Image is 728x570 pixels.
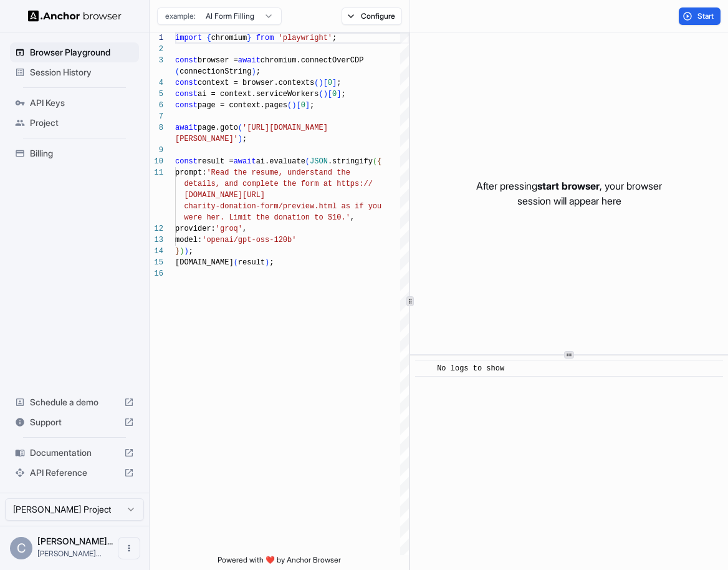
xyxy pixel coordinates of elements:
[150,257,163,268] div: 15
[150,145,163,156] div: 9
[377,157,381,166] span: {
[198,79,314,87] span: context = browser.contexts
[175,34,202,42] span: import
[206,168,350,177] span: 'Read the resume, understand the
[256,67,261,76] span: ;
[328,90,332,99] span: [
[328,79,332,87] span: 0
[342,7,402,25] button: Configure
[318,79,323,87] span: )
[350,213,355,222] span: ,
[256,34,274,42] span: from
[184,202,381,211] span: charity-donation-form/preview.html as if you
[238,123,242,132] span: (
[184,180,372,188] span: details, and complete the form at https://
[184,247,188,256] span: )
[679,7,721,25] button: Start
[242,135,247,143] span: ;
[242,225,247,233] span: ,
[251,67,256,76] span: )
[314,79,318,87] span: (
[198,90,318,99] span: ai = context.serviceWorkers
[150,44,163,55] div: 2
[180,67,251,76] span: connectionString
[476,178,662,208] p: After pressing , your browser session will appear here
[328,157,373,166] span: .stringify
[341,90,345,99] span: ;
[175,56,198,65] span: const
[292,101,296,110] span: )
[175,258,234,267] span: [DOMAIN_NAME]
[269,258,274,267] span: ;
[211,34,247,42] span: chromium
[30,66,134,79] span: Session History
[10,463,139,483] div: API Reference
[10,412,139,432] div: Support
[118,537,140,559] button: Open menu
[310,157,328,166] span: JSON
[150,223,163,234] div: 12
[337,79,341,87] span: ;
[150,268,163,279] div: 16
[150,234,163,246] div: 13
[537,180,600,192] span: start browser
[247,34,251,42] span: }
[30,46,134,59] span: Browser Playground
[234,157,256,166] span: await
[150,111,163,122] div: 7
[218,555,341,570] span: Powered with ❤️ by Anchor Browser
[150,32,163,44] div: 1
[150,156,163,167] div: 10
[150,89,163,100] div: 5
[296,101,300,110] span: [
[37,536,113,546] span: Christine Astoria
[238,135,242,143] span: )
[202,236,296,244] span: 'openai/gpt-oss-120b'
[184,191,265,200] span: [DOMAIN_NAME][URL]
[437,364,504,373] span: No logs to show
[28,10,122,22] img: Anchor Logo
[332,90,337,99] span: 0
[37,549,102,558] span: christine@ecotrove.com
[150,246,163,257] div: 14
[30,416,119,428] span: Support
[301,101,305,110] span: 0
[165,11,196,21] span: example:
[10,62,139,82] div: Session History
[175,236,202,244] span: model:
[256,157,305,166] span: ai.evaluate
[150,100,163,111] div: 6
[30,147,134,160] span: Billing
[305,157,310,166] span: (
[697,11,715,21] span: Start
[10,42,139,62] div: Browser Playground
[175,123,198,132] span: await
[175,225,216,233] span: provider:
[261,56,364,65] span: chromium.connectOverCDP
[287,101,292,110] span: (
[10,143,139,163] div: Billing
[189,247,193,256] span: ;
[332,79,337,87] span: ]
[184,213,350,222] span: were her. Limit the donation to $10.'
[198,56,238,65] span: browser =
[150,55,163,66] div: 3
[265,258,269,267] span: )
[238,258,265,267] span: result
[30,117,134,129] span: Project
[150,77,163,89] div: 4
[10,93,139,113] div: API Keys
[332,34,337,42] span: ;
[198,157,234,166] span: result =
[337,90,341,99] span: ]
[150,122,163,133] div: 8
[323,79,328,87] span: [
[242,123,328,132] span: '[URL][DOMAIN_NAME]
[198,123,238,132] span: page.goto
[10,113,139,133] div: Project
[180,247,184,256] span: )
[421,362,428,375] span: ​
[175,157,198,166] span: const
[310,101,314,110] span: ;
[10,537,32,559] div: C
